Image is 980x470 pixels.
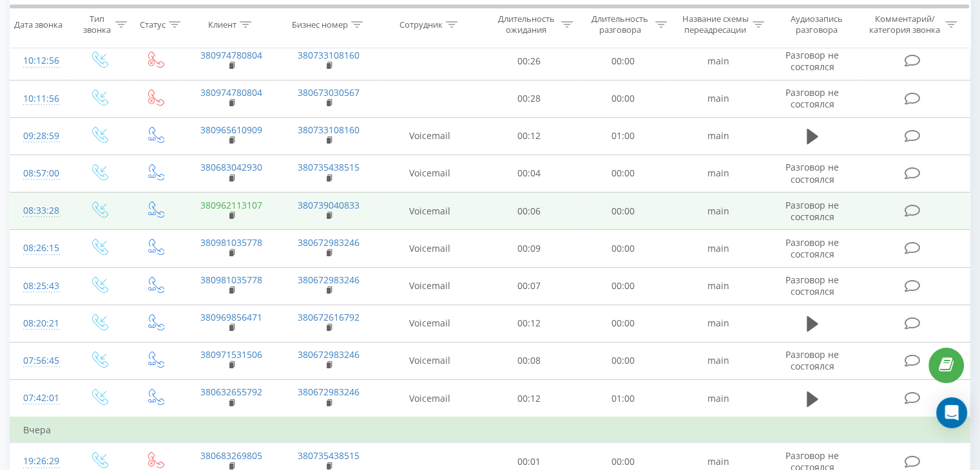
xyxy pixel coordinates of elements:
[23,236,57,261] div: 08:26:15
[200,311,262,323] a: 380969856471
[576,305,669,342] td: 00:00
[23,48,57,73] div: 10:12:56
[23,311,57,336] div: 08:20:21
[200,449,262,462] a: 380683269805
[669,267,767,305] td: main
[10,417,970,443] td: Вчера
[576,80,669,117] td: 00:00
[378,155,483,192] td: Voicemail
[298,386,360,398] a: 380672983246
[576,380,669,418] td: 01:00
[200,236,262,249] a: 380981035778
[785,86,839,110] span: Разговор не состоялся
[588,14,652,35] div: Длительность разговора
[378,230,483,267] td: Voicemail
[669,230,767,267] td: main
[23,198,57,223] div: 08:33:28
[669,380,767,418] td: main
[483,155,576,192] td: 00:04
[399,19,443,30] div: Сотрудник
[494,14,559,35] div: Длительность ожидания
[378,305,483,342] td: Voicemail
[200,124,262,136] a: 380965610909
[483,42,576,80] td: 00:26
[298,348,360,361] a: 380672983246
[867,14,942,35] div: Комментарий/категория звонка
[785,199,839,223] span: Разговор не состоялся
[682,14,749,35] div: Название схемы переадресации
[785,348,839,372] span: Разговор не состоялся
[669,42,767,80] td: main
[298,86,360,99] a: 380673030567
[669,155,767,192] td: main
[292,19,348,30] div: Бизнес номер
[483,342,576,379] td: 00:08
[298,199,360,211] a: 380739040833
[298,274,360,286] a: 380672983246
[378,117,483,155] td: Voicemail
[200,274,262,286] a: 380981035778
[200,386,262,398] a: 380632655792
[936,397,967,428] div: Open Intercom Messenger
[576,267,669,305] td: 00:00
[14,19,62,30] div: Дата звонка
[23,386,57,411] div: 07:42:01
[200,86,262,99] a: 380974780804
[669,305,767,342] td: main
[576,193,669,230] td: 00:00
[378,380,483,418] td: Voicemail
[200,49,262,61] a: 380974780804
[779,14,854,35] div: Аудиозапись разговора
[576,230,669,267] td: 00:00
[669,117,767,155] td: main
[23,86,57,111] div: 10:11:56
[576,342,669,379] td: 00:00
[576,42,669,80] td: 00:00
[200,348,262,361] a: 380971531506
[23,124,57,149] div: 09:28:59
[483,117,576,155] td: 00:12
[208,19,236,30] div: Клиент
[298,311,360,323] a: 380672616792
[298,161,360,173] a: 380735438515
[785,274,839,297] span: Разговор не состоялся
[298,124,360,136] a: 380733108160
[785,236,839,260] span: Разговор не состоялся
[200,199,262,211] a: 380962113107
[483,193,576,230] td: 00:06
[378,267,483,305] td: Voicemail
[576,117,669,155] td: 01:00
[81,14,111,35] div: Тип звонка
[298,449,360,462] a: 380735438515
[200,161,262,173] a: 380683042930
[23,161,57,186] div: 08:57:00
[785,49,839,73] span: Разговор не состоялся
[483,80,576,117] td: 00:28
[576,155,669,192] td: 00:00
[483,230,576,267] td: 00:09
[378,342,483,379] td: Voicemail
[669,193,767,230] td: main
[483,380,576,418] td: 00:12
[669,342,767,379] td: main
[483,267,576,305] td: 00:07
[23,348,57,373] div: 07:56:45
[298,236,360,249] a: 380672983246
[298,49,360,61] a: 380733108160
[23,274,57,299] div: 08:25:43
[785,161,839,185] span: Разговор не состоялся
[483,305,576,342] td: 00:12
[669,80,767,117] td: main
[378,193,483,230] td: Voicemail
[140,19,166,30] div: Статус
